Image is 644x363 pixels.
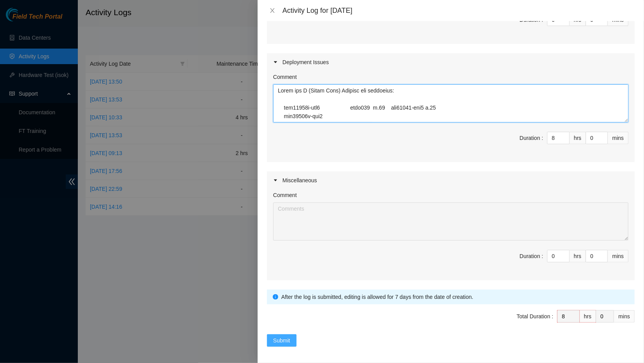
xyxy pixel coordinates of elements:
button: Close [267,7,278,14]
div: mins [614,310,635,323]
span: info-circle [273,294,278,300]
div: Activity Log for [DATE] [283,6,635,15]
button: Submit [267,334,297,347]
label: Comment [273,191,297,199]
span: caret-right [273,178,278,183]
div: Miscellaneous [267,171,635,189]
div: Total Duration : [517,312,553,321]
textarea: Comment [273,202,628,241]
div: After the log is submitted, editing is allowed for 7 days from the date of creation. [281,293,629,301]
div: hrs [570,250,586,262]
span: close [269,7,275,14]
div: hrs [570,132,586,144]
span: Submit [273,336,290,345]
div: Deployment Issues [267,53,635,71]
span: caret-right [273,60,278,65]
label: Comment [273,73,297,81]
div: mins [608,132,628,144]
div: Duration : [519,252,543,260]
div: Duration : [519,134,543,142]
textarea: Comment [273,84,628,122]
div: hrs [580,310,596,323]
div: mins [608,250,628,262]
